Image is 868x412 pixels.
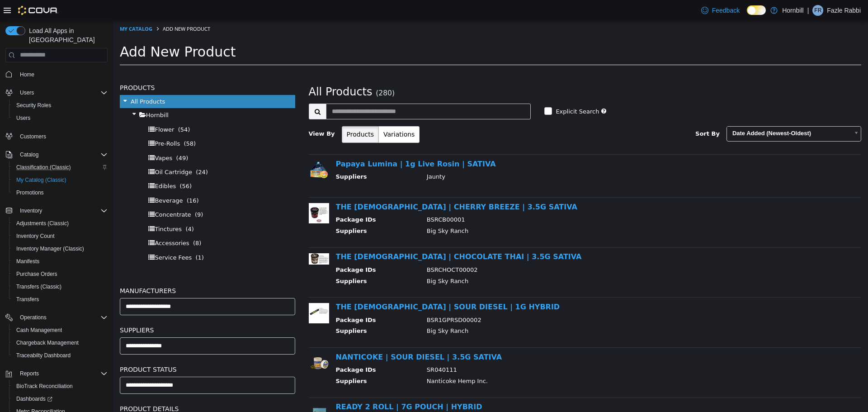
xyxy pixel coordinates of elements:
span: Purchase Orders [16,270,57,278]
span: Traceabilty Dashboard [16,352,71,359]
a: Papaya Lumina | 1g Live Rosin | SATIVA [223,139,383,147]
span: Edibles [42,162,63,169]
span: Dark Mode [747,15,747,15]
button: Products [229,105,266,122]
button: Home [2,68,111,81]
a: Home [16,69,38,80]
img: 150 [196,232,216,244]
span: Cash Management [13,325,108,336]
img: 150 [196,332,216,353]
a: THE [DEMOGRAPHIC_DATA] | CHERRY BREEZE | 3.5G SATIVA [223,182,464,190]
a: Traceabilty Dashboard [13,350,74,361]
span: Date Added (Newest-Oldest) [614,106,736,120]
span: Users [20,89,34,96]
span: Home [20,71,34,78]
span: Transfers (Classic) [16,283,61,290]
th: Suppliers [223,152,307,163]
a: Transfers (Classic) [13,281,65,292]
span: Adjustments (Classic) [16,220,69,227]
span: (54) [65,105,77,112]
button: Reports [2,367,111,380]
span: Inventory Count [13,231,108,242]
span: BioTrack Reconciliation [16,383,73,390]
span: My Catalog (Classic) [13,175,108,185]
h5: Suppliers [7,304,182,315]
span: Add New Product [7,23,123,39]
p: Fazle Rabbi [827,5,861,16]
button: Operations [2,311,111,324]
span: Users [16,87,108,98]
span: Users [13,113,108,123]
a: Customers [16,131,50,142]
span: Tinctures [42,205,69,212]
span: (16) [74,176,86,183]
button: Transfers [9,293,111,306]
input: Dark Mode [747,5,766,15]
span: BioTrack Reconciliation [13,381,108,392]
button: Operations [16,312,50,323]
span: Reports [20,370,39,377]
span: Feedback [712,6,740,15]
p: | [807,5,809,16]
span: Service Fees [42,233,79,240]
th: Suppliers [223,356,307,367]
button: Variations [265,105,307,122]
button: Reports [16,368,42,379]
button: Purchase Orders [9,268,111,280]
h5: Product Status [7,343,182,354]
a: Purchase Orders [13,269,61,279]
span: Reports [16,368,108,379]
span: Vapes [42,134,59,141]
span: Promotions [16,189,44,196]
button: Transfers (Classic) [9,280,111,293]
button: Classification (Classic) [9,161,111,174]
span: Oil Cartridge [42,148,79,155]
img: 150 [196,383,216,402]
span: Users [16,114,30,122]
button: Inventory [16,205,46,216]
button: Inventory Manager (Classic) [9,242,111,255]
button: Users [16,87,38,98]
a: Promotions [13,187,47,198]
span: View By [196,109,222,116]
span: Inventory [20,207,42,214]
label: Explicit Search [440,86,486,95]
span: Customers [16,131,108,142]
h5: Product Details [7,383,182,393]
th: Package IDs [223,194,307,206]
th: Package IDs [223,245,307,256]
span: Hornbill [33,91,56,98]
img: 150 [196,139,216,160]
td: Nanticoke Hemp Inc. [307,356,728,367]
a: Inventory Count [13,231,58,242]
a: Feedback [698,1,743,19]
button: Security Roles [9,99,111,112]
button: Users [9,112,111,124]
span: Purchase Orders [13,269,108,279]
span: Beverage [42,176,70,183]
a: Transfers [13,294,42,305]
span: Dashboards [16,395,52,403]
span: (4) [72,205,80,212]
small: (280) [263,68,282,76]
th: Suppliers [223,206,307,217]
h5: Manufacturers [7,265,182,275]
span: (58) [71,119,83,126]
span: Adjustments (Classic) [13,218,108,229]
button: Promotions [9,186,111,199]
button: BioTrack Reconciliation [9,380,111,393]
span: Cash Management [16,327,62,334]
button: Cash Management [9,324,111,336]
a: Classification (Classic) [13,162,75,173]
a: Chargeback Management [13,337,82,348]
a: Inventory Manager (Classic) [13,243,88,254]
button: Customers [2,130,111,143]
button: Chargeback Management [9,336,111,349]
span: Transfers [16,296,39,303]
a: THE [DEMOGRAPHIC_DATA] | SOUR DIESEL | 1G HYBRID [223,282,447,290]
a: Cash Management [13,325,66,336]
td: Big Sky Ranch [307,206,728,217]
button: Manifests [9,255,111,268]
span: Manifests [16,258,39,265]
span: Classification (Classic) [16,164,71,171]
